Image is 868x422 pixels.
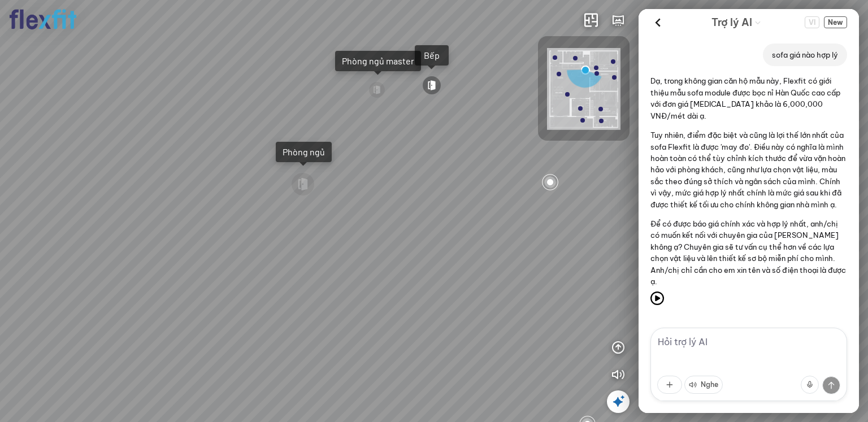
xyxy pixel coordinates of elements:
span: New [824,16,847,28]
span: Trợ lý AI [711,15,752,31]
p: Để có được báo giá chính xác và hợp lý nhất, anh/chị có muốn kết nối với chuyên gia của [PERSON_N... [650,218,847,288]
div: Phòng ngủ [283,146,325,158]
img: Flexfit_Apt1_M__JKL4XAWR2ATG.png [547,48,620,130]
img: logo [9,9,77,30]
div: Bếp [422,50,442,61]
div: AI Guide options [711,14,761,31]
p: Tuy nhiên, điểm đặc biệt và cũng là lợi thế lớn nhất của sofa Flexfit là được 'may đo'. Điều này ... [650,129,847,210]
span: VI [805,16,819,28]
button: Change language [805,16,819,28]
button: Nghe [684,376,723,394]
div: Phòng ngủ master [342,55,414,67]
p: sofa giá nào hợp lý [772,49,838,60]
p: Dạ, trong không gian căn hộ mẫu này, Flexfit có giới thiệu mẫu sofa module được bọc nỉ Hàn Quốc c... [650,75,847,121]
button: New Chat [824,16,847,28]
